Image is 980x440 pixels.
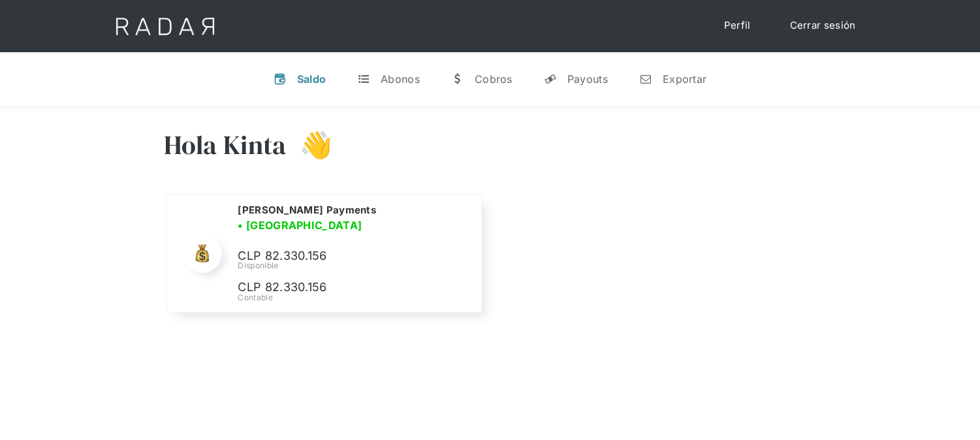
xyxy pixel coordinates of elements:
[451,72,464,86] div: w
[238,217,362,233] h3: • [GEOGRAPHIC_DATA]
[274,72,287,86] div: v
[639,72,652,86] div: n
[381,72,420,86] div: Abonos
[164,129,287,161] h3: Hola Kinta
[287,129,332,161] h3: 👋
[238,278,434,297] p: CLP 82.330.156
[238,204,376,217] h2: [PERSON_NAME] Payments
[711,13,764,39] a: Perfil
[238,247,434,266] p: CLP 82.330.156
[777,13,869,39] a: Cerrar sesión
[663,72,706,86] div: Exportar
[297,72,326,86] div: Saldo
[238,292,465,304] div: Contable
[475,72,513,86] div: Cobros
[238,260,465,272] div: Disponible
[567,72,608,86] div: Payouts
[544,72,557,86] div: y
[357,72,370,86] div: t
